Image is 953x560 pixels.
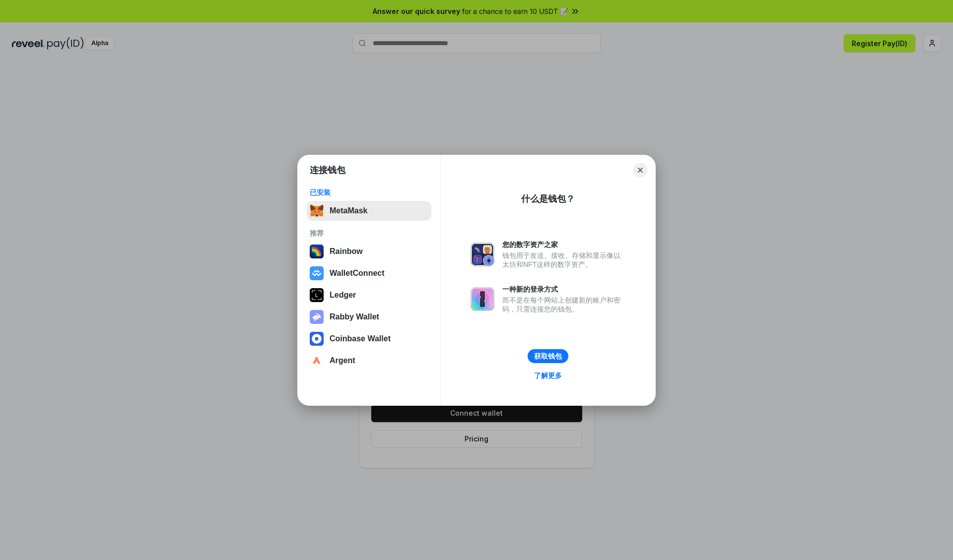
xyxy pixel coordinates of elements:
[307,263,431,283] button: WalletConnect
[310,164,345,176] h1: 连接钱包
[310,288,324,302] img: svg+xml,%3Csvg%20xmlns%3D%22http%3A%2F%2Fwww.w3.org%2F2000%2Fsvg%22%20width%3D%2228%22%20height%3...
[521,193,575,205] div: 什么是钱包？
[330,356,355,365] div: Argent
[307,307,431,327] button: Rabby Wallet
[307,201,431,221] button: MetaMask
[502,296,625,313] div: 而不是在每个网站上创建新的账户和密码，只需连接您的钱包。
[502,285,625,294] div: 一种新的登录方式
[307,329,431,349] button: Coinbase Wallet
[330,334,391,343] div: Coinbase Wallet
[330,269,385,278] div: WalletConnect
[310,354,324,368] img: svg+xml,%3Csvg%20width%3D%2228%22%20height%3D%2228%22%20viewBox%3D%220%200%2028%2028%22%20fill%3D...
[502,240,625,249] div: 您的数字资产之家
[502,251,625,269] div: 钱包用于发送、接收、存储和显示像以太坊和NFT这样的数字资产。
[471,287,494,311] img: svg+xml,%3Csvg%20xmlns%3D%22http%3A%2F%2Fwww.w3.org%2F2000%2Fsvg%22%20fill%3D%22none%22%20viewBox...
[307,285,431,305] button: Ledger
[310,188,428,197] div: 已安装
[310,245,324,258] img: svg+xml,%3Csvg%20width%3D%22120%22%20height%3D%22120%22%20viewBox%3D%220%200%20120%20120%22%20fil...
[534,352,562,361] div: 获取钱包
[528,369,568,382] a: 了解更多
[310,229,428,238] div: 推荐
[330,247,363,256] div: Rainbow
[307,242,431,261] button: Rainbow
[310,310,324,324] img: svg+xml,%3Csvg%20xmlns%3D%22http%3A%2F%2Fwww.w3.org%2F2000%2Fsvg%22%20fill%3D%22none%22%20viewBox...
[310,266,324,280] img: svg+xml,%3Csvg%20width%3D%2228%22%20height%3D%2228%22%20viewBox%3D%220%200%2028%2028%22%20fill%3D...
[310,332,324,346] img: svg+xml,%3Csvg%20width%3D%2228%22%20height%3D%2228%22%20viewBox%3D%220%200%2028%2028%22%20fill%3D...
[307,351,431,371] button: Argent
[633,163,647,177] button: Close
[330,206,367,215] div: MetaMask
[330,291,356,300] div: Ledger
[528,349,568,363] button: 获取钱包
[330,312,379,321] div: Rabby Wallet
[310,204,324,218] img: svg+xml,%3Csvg%20fill%3D%22none%22%20height%3D%2233%22%20viewBox%3D%220%200%2035%2033%22%20width%...
[471,243,494,266] img: svg+xml,%3Csvg%20xmlns%3D%22http%3A%2F%2Fwww.w3.org%2F2000%2Fsvg%22%20fill%3D%22none%22%20viewBox...
[534,371,562,380] div: 了解更多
